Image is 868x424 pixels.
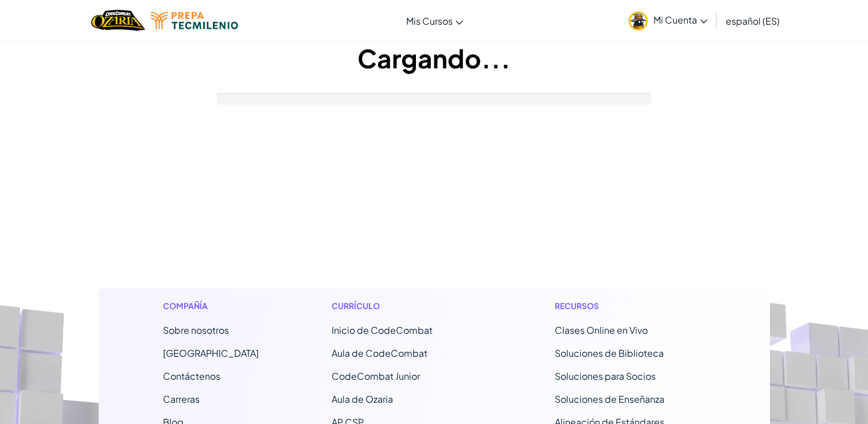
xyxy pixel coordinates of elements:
a: Sobre nosotros [163,324,229,336]
span: Contáctenos [163,370,220,382]
span: Mis Cursos [406,15,453,27]
h1: Currículo [332,300,482,312]
a: Aula de Ozaria [332,393,393,405]
span: español (ES) [726,15,780,27]
a: Soluciones de Biblioteca [555,347,664,359]
span: Inicio de CodeCombat [332,324,433,336]
a: Mis Cursos [400,5,469,36]
a: CodeCombat Junior [332,370,420,382]
a: Clases Online en Vivo [555,324,648,336]
a: español (ES) [720,5,785,36]
img: avatar [629,11,648,30]
h1: Recursos [555,300,706,312]
a: Soluciones de Enseñanza [555,393,664,405]
img: Home [91,9,145,32]
h1: Compañía [163,300,259,312]
a: Mi Cuenta [623,2,713,38]
a: Soluciones para Socios [555,370,656,382]
span: Mi Cuenta [653,14,707,26]
a: Carreras [163,393,200,405]
a: [GEOGRAPHIC_DATA] [163,347,259,359]
img: Tecmilenio logo [151,12,238,29]
a: Ozaria by CodeCombat logo [91,9,145,32]
a: Aula de CodeCombat [332,347,427,359]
